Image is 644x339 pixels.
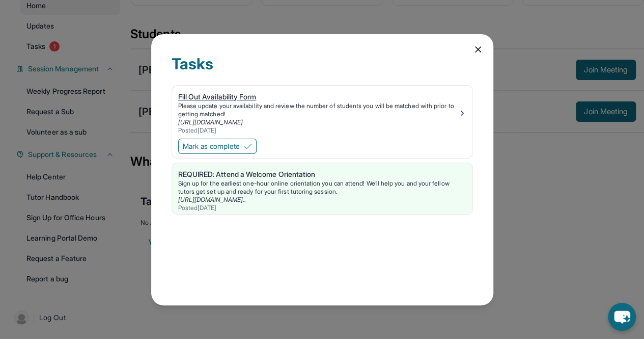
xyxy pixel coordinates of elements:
[178,92,458,102] div: Fill Out Availability Form
[172,55,473,85] div: Tasks
[172,86,472,137] a: Fill Out Availability FormPlease update your availability and review the number of students you w...
[178,126,458,135] div: Posted [DATE]
[244,142,252,150] img: Mark as complete
[183,141,240,151] span: Mark as complete
[172,163,472,214] a: REQUIRED: Attend a Welcome OrientationSign up for the earliest one-hour online orientation you ca...
[608,303,636,331] button: chat-button
[178,179,466,196] div: Sign up for the earliest one-hour online orientation you can attend! We’ll help you and your fell...
[178,196,246,203] a: [URL][DOMAIN_NAME]..
[178,118,243,126] a: [URL][DOMAIN_NAME]
[178,139,257,154] button: Mark as complete
[178,204,466,212] div: Posted [DATE]
[178,102,458,118] div: Please update your availability and review the number of students you will be matched with prior ...
[178,169,466,179] div: REQUIRED: Attend a Welcome Orientation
